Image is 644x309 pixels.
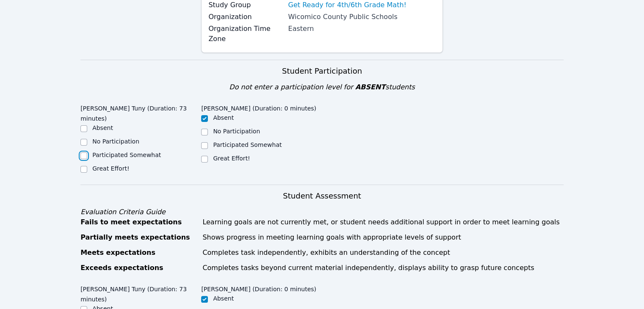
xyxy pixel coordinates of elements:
[92,124,113,131] label: Absent
[92,138,139,145] label: No Participation
[80,263,197,273] div: Exceeds expectations
[80,232,197,243] div: Partially meets expectations
[80,82,564,92] div: Do not enter a participation level for students
[80,101,201,124] legend: [PERSON_NAME] Tuny (Duration: 73 minutes)
[202,217,564,227] div: Learning goals are not currently met, or student needs additional support in order to meet learni...
[80,190,564,202] h3: Student Assessment
[80,217,197,227] div: Fails to meet expectations
[213,114,234,121] label: Absent
[201,281,316,294] legend: [PERSON_NAME] (Duration: 0 minutes)
[208,24,283,44] label: Organization Time Zone
[201,101,316,113] legend: [PERSON_NAME] (Duration: 0 minutes)
[213,155,250,162] label: Great Effort!
[213,295,234,302] label: Absent
[213,141,282,148] label: Participated Somewhat
[80,207,564,217] div: Evaluation Criteria Guide
[202,232,564,243] div: Shows progress in meeting learning goals with appropriate levels of support
[288,24,435,34] div: Eastern
[80,248,197,258] div: Meets expectations
[80,65,564,77] h3: Student Participation
[202,263,564,273] div: Completes tasks beyond current material independently, displays ability to grasp future concepts
[288,12,435,22] div: Wicomico County Public Schools
[80,281,201,304] legend: [PERSON_NAME] Tuny (Duration: 73 minutes)
[92,165,129,172] label: Great Effort!
[202,248,564,258] div: Completes task independently, exhibits an understanding of the concept
[92,152,161,158] label: Participated Somewhat
[208,12,283,22] label: Organization
[355,83,385,91] span: ABSENT
[213,128,260,135] label: No Participation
